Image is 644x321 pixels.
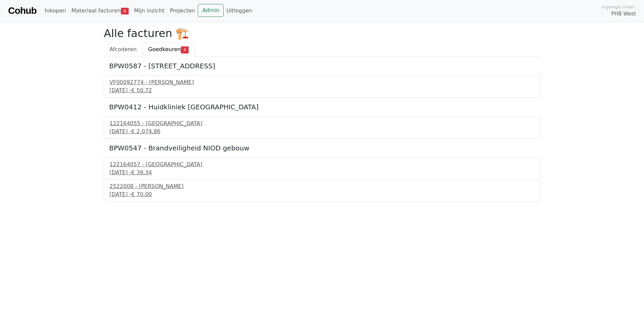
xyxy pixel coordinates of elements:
[602,4,636,10] span: Ingelogd onder:
[109,190,535,199] div: [DATE] -
[131,4,167,17] a: Mijn inzicht
[131,191,152,198] span: € 70,00
[109,86,535,95] div: [DATE] -
[131,128,161,135] span: € 2.074,86
[109,103,535,111] h5: BPW0412 - Huidkliniek [GEOGRAPHIC_DATA]
[181,46,189,53] span: 4
[109,46,137,52] span: Afcoderen
[109,128,535,136] div: [DATE] -
[109,78,535,86] div: VF00092774 - [PERSON_NAME]
[121,8,129,14] span: 4
[109,119,535,136] a: 122164055 - [GEOGRAPHIC_DATA][DATE] -€ 2.074,86
[109,160,535,169] div: 122164057 - [GEOGRAPHIC_DATA]
[611,10,636,18] span: PHB West
[109,78,535,95] a: VF00092774 - [PERSON_NAME][DATE] -€ 50,72
[109,119,535,128] div: 122164055 - [GEOGRAPHIC_DATA]
[109,144,535,152] h5: BPW0547 - Brandveiligheid NIOD gebouw
[131,87,152,94] span: € 50,72
[42,4,68,17] a: Inkopen
[131,169,152,176] span: € 39,34
[167,4,198,17] a: Projecten
[142,42,194,57] a: Goedkeuren4
[109,182,535,190] div: 2522008 - [PERSON_NAME]
[109,160,535,177] a: 122164057 - [GEOGRAPHIC_DATA][DATE] -€ 39,34
[104,27,540,40] h2: Alle facturen 🏗️
[198,4,224,17] a: Admin
[104,42,142,57] a: Afcoderen
[8,3,36,19] a: Cohub
[109,62,535,70] h5: BPW0587 - [STREET_ADDRESS]
[69,4,131,17] a: Materiaal facturen4
[109,169,535,177] div: [DATE] -
[224,4,255,17] a: Uitloggen
[109,182,535,199] a: 2522008 - [PERSON_NAME][DATE] -€ 70,00
[148,46,181,52] span: Goedkeuren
